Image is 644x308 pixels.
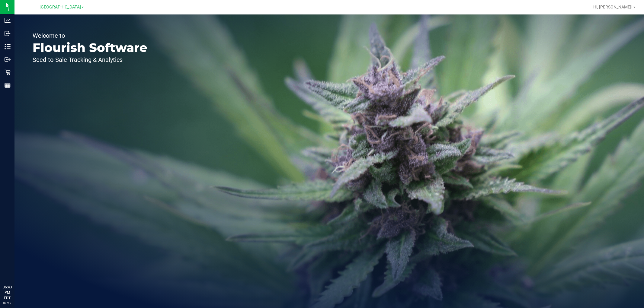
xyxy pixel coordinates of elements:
inline-svg: Inbound [5,30,11,37]
inline-svg: Analytics [5,17,11,24]
span: [GEOGRAPHIC_DATA] [40,5,81,10]
inline-svg: Reports [5,82,11,88]
inline-svg: Retail [5,69,11,75]
p: Seed-to-Sale Tracking & Analytics [33,57,147,63]
p: Welcome to [33,33,147,39]
p: 09/19 [3,301,12,305]
p: Flourish Software [33,42,147,54]
p: 06:43 PM EDT [3,284,12,301]
inline-svg: Outbound [5,56,11,62]
inline-svg: Inventory [5,43,11,49]
span: Hi, [PERSON_NAME]! [593,5,633,9]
